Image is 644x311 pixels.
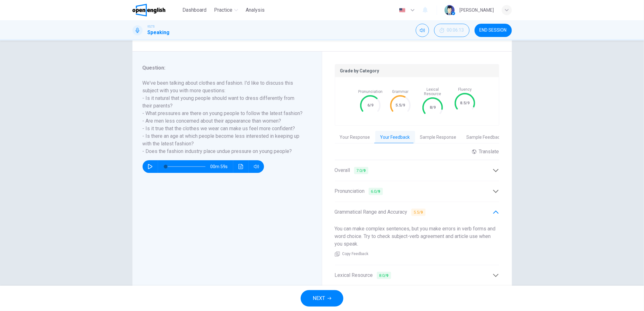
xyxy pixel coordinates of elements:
[447,28,464,33] span: 00:06:13
[375,131,415,144] button: Your Feedback
[367,103,373,107] text: 6/9
[434,24,469,37] div: Hide
[335,204,499,220] div: Grammatical Range and Accuracy 5.5/9
[416,24,429,37] div: Mute
[475,24,512,37] button: END SESSION
[236,160,246,173] button: Click to see the audio transcription
[335,226,496,247] span: You can make complex sentences, but you make errors in verb forms and word choice. Try to check s...
[335,167,368,174] span: Overall
[301,290,343,307] button: NEXT
[398,8,406,13] img: en
[358,89,383,94] span: Pronunciation
[214,6,232,14] span: Practice
[335,251,369,257] button: Copy Feedback
[148,24,155,29] span: IELTS
[392,89,408,94] span: Grammar
[415,131,462,144] button: Sample Response
[378,189,380,194] b: 9
[340,68,494,73] p: Grade by Category
[354,167,368,174] span: 7.0 /
[246,6,265,14] span: Analysis
[335,184,499,199] div: Pronunciation 6.0/9
[418,87,447,96] span: Lexical Resource
[335,163,499,178] div: Overall 7.0/9
[460,6,494,14] div: [PERSON_NAME]
[364,168,366,173] b: 9
[480,28,507,33] span: END SESSION
[369,188,383,195] span: 6.0 /
[411,209,426,216] span: 5.5 /
[342,251,369,257] span: Copy Feedback
[335,208,426,216] span: Grammatical Range and Accuracy
[313,294,325,303] span: NEXT
[148,29,170,36] h1: Speaking
[335,268,499,283] div: Lexical Resource 8.0/9
[335,131,499,144] div: basic tabs example
[335,271,391,279] span: Lexical Resource
[396,103,405,107] text: 5.5/9
[462,131,507,144] button: Sample Feedback
[182,6,206,14] span: Dashboard
[472,149,499,155] div: Translate
[212,4,241,16] button: Practice
[143,64,304,72] h6: Question :
[460,101,470,105] text: 8.5/9
[211,160,233,173] span: 00m 59s
[335,131,375,144] button: Your Response
[430,105,436,110] text: 8/9
[132,4,166,16] img: OpenEnglish logo
[377,272,391,279] span: 8.0 /
[180,4,209,16] button: Dashboard
[421,210,423,215] b: 9
[143,79,304,155] h6: We've been talking about clothes and fashion. I'd like to discuss this subject with you with more...
[445,5,455,15] img: Profile picture
[458,87,472,92] span: Fluency
[243,4,267,16] button: Analysis
[386,273,389,278] b: 9
[132,4,180,16] a: OpenEnglish logo
[335,187,383,195] span: Pronunciation
[434,24,469,37] button: 00:06:13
